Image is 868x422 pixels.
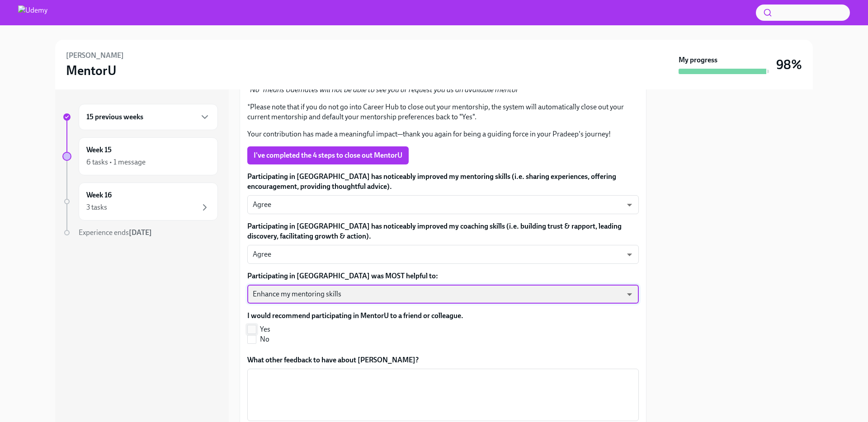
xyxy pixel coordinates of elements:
div: Enhance my mentoring skills [247,285,639,304]
h6: Week 15 [86,145,112,155]
strong: My progress [679,55,717,65]
p: Your contribution has made a meaningful impact—thank you again for being a guiding force in your ... [247,129,639,139]
h6: [PERSON_NAME] [66,51,124,61]
h6: 15 previous weeks [86,112,143,122]
span: I've completed the 4 steps to close out MentorU [254,151,402,160]
span: Experience ends [79,228,152,237]
label: I would recommend participating in MentorU to a friend or colleague. [247,311,463,321]
p: *Please note that if you do not go into Career Hub to close out your mentorship, the system will ... [247,102,639,122]
h3: MentorU [66,62,117,79]
label: Participating in [GEOGRAPHIC_DATA] has noticeably improved my coaching skills (i.e. building trus... [247,221,639,241]
a: Week 163 tasks [62,183,218,220]
label: Participating in [GEOGRAPHIC_DATA] was MOST helpful to: [247,271,639,281]
span: No [260,334,269,344]
h6: Week 16 [86,190,112,200]
div: 6 tasks • 1 message [86,157,146,167]
img: Udemy [18,5,47,20]
button: I've completed the 4 steps to close out MentorU [247,146,409,164]
h3: 98% [776,56,802,73]
div: 3 tasks [86,202,107,212]
a: Week 156 tasks • 1 message [62,137,218,175]
strong: [DATE] [129,228,152,237]
div: Agree [247,195,639,214]
div: Agree [247,245,639,264]
label: What other feedback to have about [PERSON_NAME]? [247,355,639,365]
span: Yes [260,324,270,334]
div: 15 previous weeks [79,104,218,130]
label: Participating in [GEOGRAPHIC_DATA] has noticeably improved my mentoring skills (i.e. sharing expe... [247,172,639,192]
